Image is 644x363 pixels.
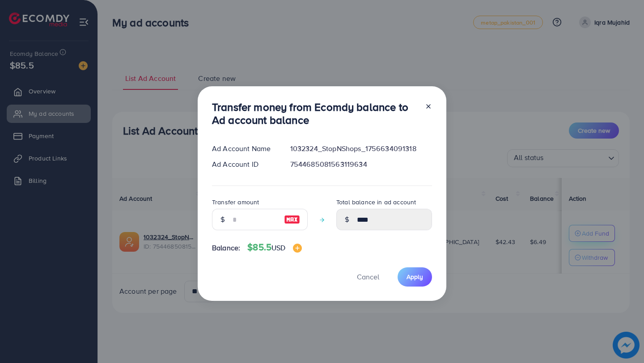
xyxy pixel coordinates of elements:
button: Cancel [346,267,390,287]
img: image [284,214,300,225]
div: 1032324_StopNShops_1756634091318 [283,144,439,154]
div: Ad Account Name [205,144,283,154]
div: Ad Account ID [205,159,283,169]
label: Total balance in ad account [336,198,416,207]
img: image [293,244,302,253]
label: Transfer amount [212,198,259,207]
span: USD [271,243,285,253]
span: Cancel [357,272,379,282]
h4: $85.5 [247,242,301,253]
button: Apply [398,267,432,287]
div: 7544685081563119634 [283,159,439,169]
span: Balance: [212,243,240,253]
h3: Transfer money from Ecomdy balance to Ad account balance [212,101,418,127]
span: Apply [407,272,423,281]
